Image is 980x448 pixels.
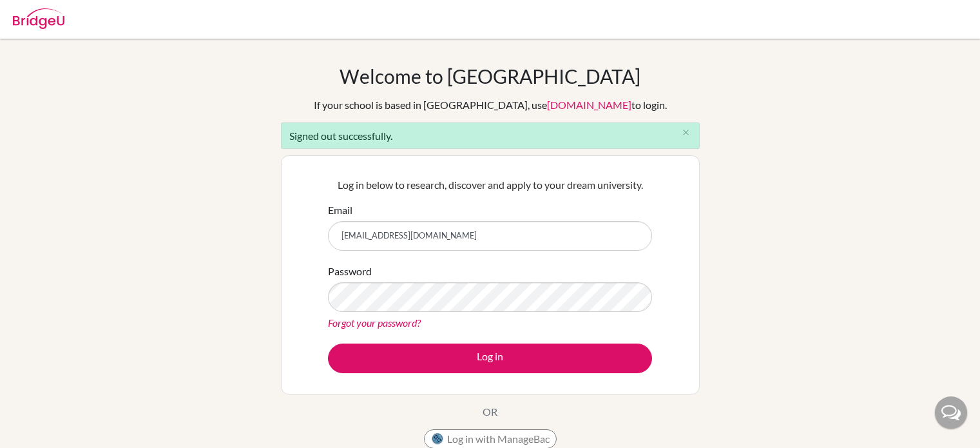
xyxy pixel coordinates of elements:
[328,344,652,373] button: Log in
[314,97,667,113] div: If your school is based in [GEOGRAPHIC_DATA], use to login.
[547,99,631,111] a: [DOMAIN_NAME]
[328,264,372,279] label: Password
[681,128,691,137] i: close
[673,123,699,142] button: Close
[483,404,497,420] p: OR
[328,202,352,218] label: Email
[281,122,700,149] div: Signed out successfully.
[328,317,421,329] a: Forgot your password?
[328,177,652,193] p: Log in below to research, discover and apply to your dream university.
[13,8,64,29] img: Bridge-U
[340,64,640,88] h1: Welcome to [GEOGRAPHIC_DATA]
